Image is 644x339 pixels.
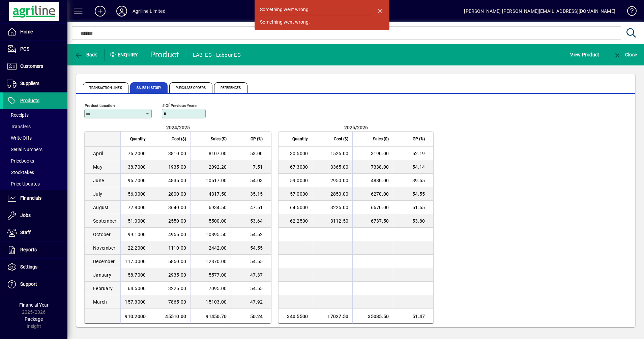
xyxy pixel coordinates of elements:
[168,245,186,251] span: 1110.00
[371,191,389,197] span: 6270.00
[290,178,308,183] span: 59.0000
[168,286,186,291] span: 3225.00
[3,178,67,190] a: Price Updates
[3,58,67,75] a: Customers
[150,49,179,60] div: Product
[3,190,67,207] a: Financials
[412,191,425,197] span: 54.55
[20,264,37,270] span: Settings
[7,147,42,152] span: Serial Numbers
[150,309,190,324] td: 45510.00
[85,174,120,187] td: June
[209,191,227,197] span: 4317.50
[3,41,67,58] a: POS
[412,178,425,183] span: 39.55
[570,49,599,60] span: View Product
[85,282,120,295] td: February
[250,259,263,264] span: 54.55
[7,158,34,164] span: Pricebooks
[20,247,37,252] span: Reports
[25,316,43,322] span: Package
[168,232,186,237] span: 4955.00
[209,218,227,224] span: 5500.00
[209,164,227,170] span: 2092.20
[250,218,263,224] span: 53.64
[290,218,308,224] span: 62.2500
[412,218,425,224] span: 53.80
[622,1,636,23] a: Knowledge Base
[352,309,393,324] td: 35085.50
[330,178,349,183] span: 2950.00
[125,299,146,305] span: 157.3000
[111,5,133,17] button: Profile
[373,135,389,143] span: Sales ($)
[20,63,43,69] span: Customers
[7,181,40,187] span: Price Updates
[393,309,433,324] td: 51.47
[371,178,389,183] span: 4880.00
[20,81,39,86] span: Suppliers
[20,46,29,52] span: POS
[206,299,227,305] span: 15103.00
[67,49,105,61] app-page-header-button: Back
[73,49,99,61] button: Back
[292,135,308,143] span: Quantity
[211,135,227,143] span: Sales ($)
[128,178,146,183] span: 96.7000
[3,132,67,144] a: Write Offs
[3,207,67,224] a: Jobs
[371,205,389,210] span: 6670.00
[412,151,425,156] span: 52.19
[7,112,29,118] span: Receipts
[130,82,168,93] span: Sales History
[85,255,120,268] td: December
[20,281,37,287] span: Support
[128,272,146,278] span: 58.7000
[168,205,186,210] span: 3640.00
[85,295,120,309] td: March
[19,302,49,308] span: Financial Year
[172,135,186,143] span: Cost ($)
[168,164,186,170] span: 1935.00
[330,191,349,197] span: 2850.00
[85,103,115,108] mat-label: Product Location
[133,6,166,17] div: Agriline Limited
[250,205,263,210] span: 47.51
[613,52,637,57] span: Close
[128,191,146,197] span: 56.0000
[169,82,212,93] span: Purchase Orders
[128,164,146,170] span: 38.7000
[371,151,389,156] span: 3190.00
[290,151,308,156] span: 30.5000
[3,121,67,132] a: Transfers
[206,232,227,237] span: 10895.50
[7,135,32,141] span: Write Offs
[214,82,247,93] span: References
[125,259,146,264] span: 117.0000
[3,144,67,155] a: Serial Numbers
[290,191,308,197] span: 57.0000
[85,268,120,282] td: January
[312,309,352,324] td: 17027.50
[250,245,263,251] span: 54.55
[85,214,120,228] td: September
[128,245,146,251] span: 22.2000
[330,218,349,224] span: 3112.50
[290,205,308,210] span: 64.5000
[209,245,227,251] span: 2442.00
[209,272,227,278] span: 5577.00
[330,164,349,170] span: 3365.00
[168,151,186,156] span: 3810.00
[250,178,263,183] span: 54.03
[3,75,67,92] a: Suppliers
[20,230,31,235] span: Staff
[279,309,312,324] td: 340.5500
[606,49,644,61] app-page-header-button: Close enquiry
[190,309,231,324] td: 91450.70
[330,205,349,210] span: 3225.00
[3,242,67,258] a: Reports
[168,218,186,224] span: 2550.00
[83,82,128,93] span: Transaction Lines
[168,259,186,264] span: 5850.00
[168,299,186,305] span: 7865.00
